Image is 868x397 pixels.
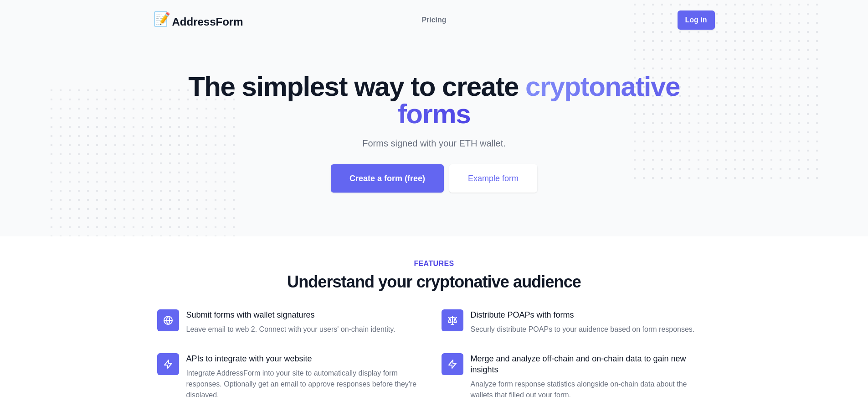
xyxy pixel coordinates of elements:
[186,309,427,320] p: Submit forms with wallet signatures
[172,15,243,29] h2: AddressForm
[398,71,680,129] span: cryptonative forms
[471,324,711,335] dd: Securly distribute POAPs to your auidence based on form responses.
[449,164,537,193] div: Example form
[471,309,711,320] p: Distribute POAPs with forms
[201,137,668,150] p: Forms signed with your ETH wallet.
[186,353,427,364] p: APIs to integrate with your website
[154,11,170,29] div: 📝
[471,353,711,375] p: Merge and analyze off-chain and on-chain data to gain new insights
[331,164,444,193] div: Create a form (free)
[678,10,715,30] div: Log in
[157,273,711,291] p: Understand your cryptonative audience
[154,11,715,29] nav: Global
[186,324,427,335] dd: Leave email to web 2. Connect with your users' on-chain identity.
[157,258,711,269] h2: Features
[188,71,519,102] span: The simplest way to create
[421,15,446,26] a: Pricing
